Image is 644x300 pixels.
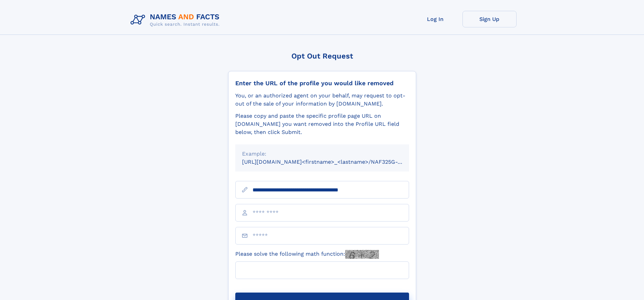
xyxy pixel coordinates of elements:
div: Enter the URL of the profile you would like removed [235,79,409,87]
label: Please solve the following math function: [235,250,379,259]
img: Logo Names and Facts [128,11,225,29]
a: Sign Up [462,11,517,27]
div: Opt Out Request [228,52,416,60]
small: [URL][DOMAIN_NAME]<firstname>_<lastname>/NAF325G-xxxxxxxx [242,159,422,165]
a: Log In [408,11,462,27]
div: You, or an authorized agent on your behalf, may request to opt-out of the sale of your informatio... [235,92,409,108]
div: Please copy and paste the specific profile page URL on [DOMAIN_NAME] you want removed into the Pr... [235,112,409,136]
div: Example: [242,150,402,158]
